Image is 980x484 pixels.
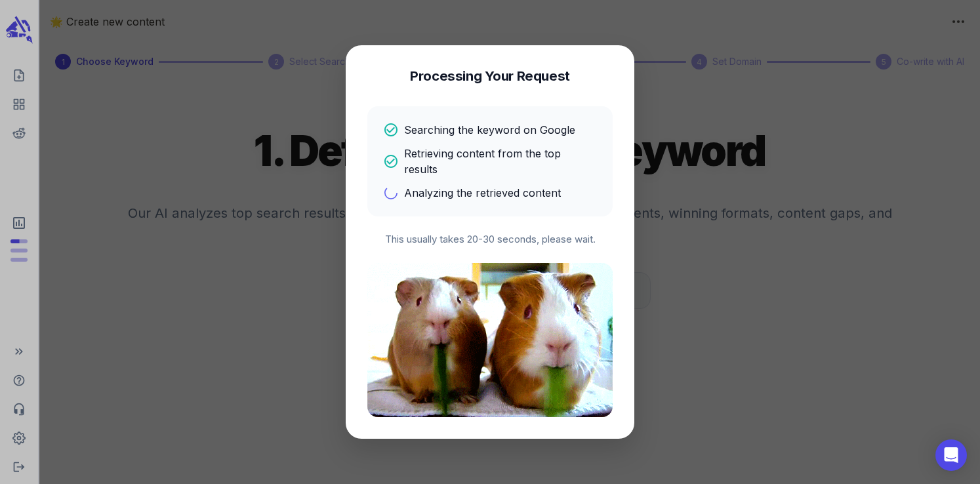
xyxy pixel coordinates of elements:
[410,67,570,85] h4: Processing Your Request
[367,232,613,247] p: This usually takes 20-30 seconds, please wait.
[935,439,967,471] div: Open Intercom Messenger
[404,122,575,138] p: Searching the keyword on Google
[404,146,597,177] p: Retrieving content from the top results
[404,185,561,201] p: Analyzing the retrieved content
[367,263,613,417] img: Processing animation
